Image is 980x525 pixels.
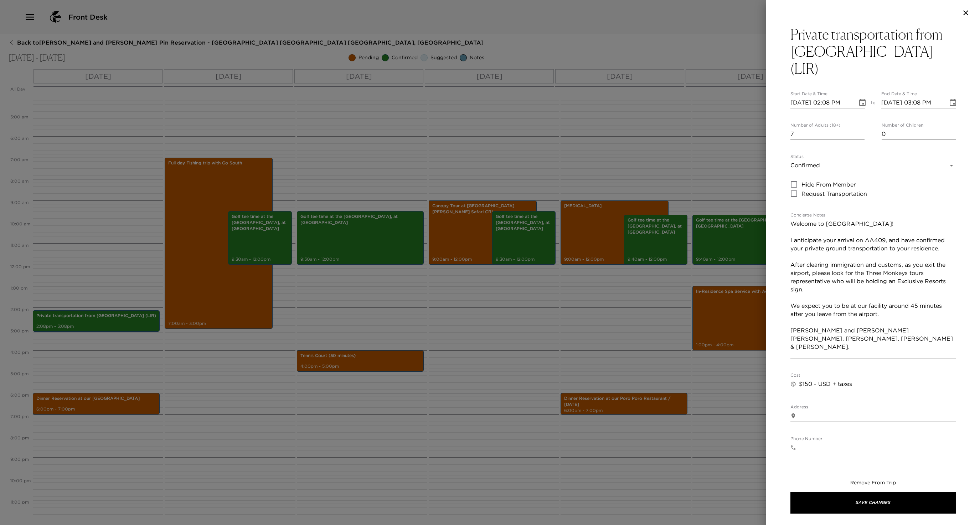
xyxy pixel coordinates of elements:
[946,96,960,110] button: Choose date, selected date is Nov 23, 2025
[790,122,840,128] label: Number of Adults (18+)
[790,492,956,514] button: Save Changes
[850,479,896,486] span: Remove From Trip
[871,100,876,108] span: to
[881,97,943,108] input: MM/DD/YYYY hh:mm aa
[790,160,956,171] div: Confirmed
[790,26,956,77] button: Private transportation from [GEOGRAPHIC_DATA] (LIR)
[882,122,923,128] label: Number of Children
[799,380,956,388] textarea: $150 - USD + taxes
[855,96,870,110] button: Choose date, selected date is Nov 23, 2025
[801,189,867,198] span: Request Transportation
[881,91,917,97] label: End Date & Time
[790,220,956,357] textarea: Welcome to [GEOGRAPHIC_DATA]! I anticipate your arrival on AA409, and have confirmed your private...
[790,97,852,108] input: MM/DD/YYYY hh:mm aa
[790,212,825,218] label: Concierge Notes
[790,372,800,378] label: Cost
[790,436,822,442] label: Phone Number
[790,404,808,410] label: Address
[850,479,896,486] button: Remove From Trip
[790,91,827,97] label: Start Date & Time
[801,180,856,189] span: Hide From Member
[790,154,804,160] label: Status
